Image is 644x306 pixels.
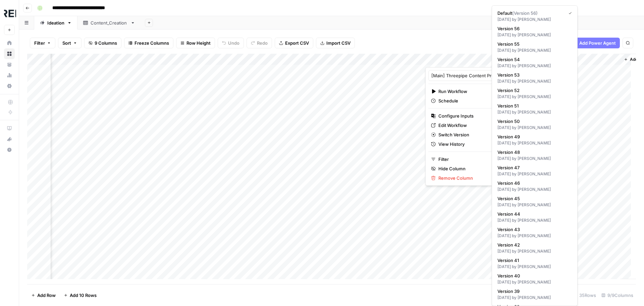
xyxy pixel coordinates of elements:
[497,10,563,16] span: Default
[497,264,572,270] div: [DATE] by [PERSON_NAME]
[497,202,572,208] div: [DATE] by [PERSON_NAME]
[497,41,569,47] span: Version 55
[135,40,169,46] span: Freeze Columns
[438,97,497,104] span: Schedule
[497,226,569,233] span: Version 43
[497,102,569,109] span: Version 51
[497,94,572,100] div: [DATE] by [PERSON_NAME]
[497,140,572,146] div: [DATE] by [PERSON_NAME]
[497,171,572,177] div: [DATE] by [PERSON_NAME]
[228,40,239,46] span: Undo
[497,186,572,192] div: [DATE] by [PERSON_NAME]
[30,38,55,48] button: Filter
[579,40,616,46] span: Add Power Agent
[4,38,15,48] a: Home
[91,19,128,26] div: Content_Creation
[497,288,569,295] span: Version 39
[37,292,56,299] span: Add Row
[497,257,569,264] span: Version 41
[497,63,572,69] div: [DATE] by [PERSON_NAME]
[4,5,15,22] button: Workspace: Threepipe Reply
[34,16,77,30] a: Ideation
[497,72,569,78] span: Version 53
[497,295,572,301] div: [DATE] by [PERSON_NAME]
[326,40,351,46] span: Import CSV
[4,8,16,20] img: Threepipe Reply Logo
[316,38,355,48] button: Import CSV
[77,16,141,30] a: Content_Creation
[497,118,569,125] span: Version 50
[4,144,15,155] button: Help + Support
[497,78,572,84] div: [DATE] by [PERSON_NAME]
[599,290,636,301] div: 9/9 Columns
[497,87,569,94] span: Version 52
[4,81,15,91] a: Settings
[438,131,490,138] span: Switch Version
[497,149,569,156] span: Version 48
[497,133,569,140] span: Version 49
[497,25,569,32] span: Version 56
[47,19,64,26] div: Ideation
[84,38,121,48] button: 9 Columns
[497,211,569,217] span: Version 44
[95,40,117,46] span: 9 Columns
[497,233,572,239] div: [DATE] by [PERSON_NAME]
[62,40,71,46] span: Sort
[438,88,490,95] span: Run Workflow
[497,125,572,131] div: [DATE] by [PERSON_NAME]
[512,10,538,16] span: ( Version 56 )
[497,180,569,186] span: Version 46
[124,38,173,48] button: Freeze Columns
[497,47,572,53] div: [DATE] by [PERSON_NAME]
[34,40,45,46] span: Filter
[571,290,599,301] div: 35 Rows
[497,109,572,115] div: [DATE] by [PERSON_NAME]
[438,156,497,163] span: Filter
[247,38,272,48] button: Redo
[4,70,15,81] a: Usage
[27,290,60,301] button: Add Row
[275,38,313,48] button: Export CSV
[70,292,97,299] span: Add 10 Rows
[176,38,215,48] button: Row Height
[218,38,244,48] button: Undo
[569,38,620,48] button: Add Power Agent
[497,32,572,38] div: [DATE] by [PERSON_NAME]
[438,175,497,181] span: Remove Column
[438,141,497,147] span: View History
[497,56,569,63] span: Version 54
[497,16,572,23] div: [DATE] by [PERSON_NAME]
[497,279,572,285] div: [DATE] by [PERSON_NAME]
[497,272,569,279] span: Version 40
[4,134,14,144] div: What's new?
[58,38,82,48] button: Sort
[497,164,569,171] span: Version 47
[497,156,572,162] div: [DATE] by [PERSON_NAME]
[60,290,101,301] button: Add 10 Rows
[4,59,15,70] a: Your Data
[497,248,572,254] div: [DATE] by [PERSON_NAME]
[497,242,569,248] span: Version 42
[438,165,497,172] span: Hide Column
[186,40,211,46] span: Row Height
[438,113,497,119] span: Configure Inputs
[257,40,268,46] span: Redo
[497,217,572,223] div: [DATE] by [PERSON_NAME]
[4,123,15,134] a: AirOps Academy
[4,48,15,59] a: Browse
[285,40,309,46] span: Export CSV
[497,195,569,202] span: Version 45
[4,134,15,144] button: What's new?
[438,122,497,129] span: Edit Workflow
